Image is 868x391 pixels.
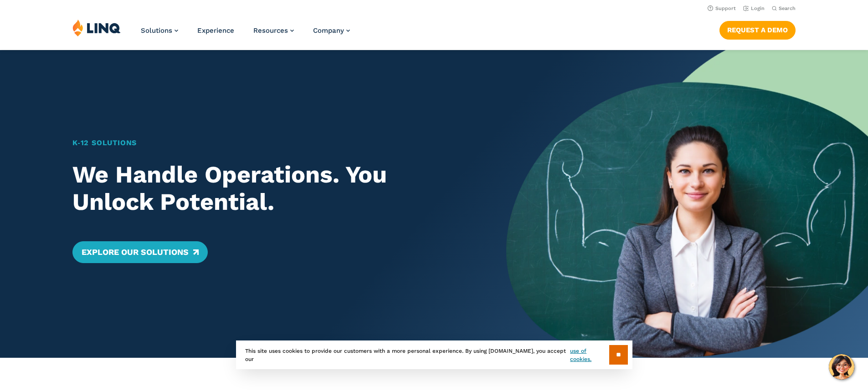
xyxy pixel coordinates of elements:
nav: Primary Navigation [141,19,350,49]
h2: We Handle Operations. You Unlock Potential. [72,161,471,216]
button: Open Search Bar [772,5,796,12]
h1: K‑12 Solutions [72,137,471,148]
img: Home Banner [506,50,868,358]
a: Company [313,26,350,35]
a: Resources [253,26,294,35]
a: Solutions [141,26,178,35]
span: Resources [253,26,288,35]
a: Experience [197,26,234,35]
a: use of cookies. [570,347,609,363]
span: Solutions [141,26,172,35]
a: Explore Our Solutions [72,241,208,263]
img: LINQ | K‑12 Software [72,19,121,36]
button: Hello, have a question? Let’s chat. [829,354,854,380]
span: Company [313,26,344,35]
a: Login [743,5,765,11]
a: Support [708,5,736,11]
span: Search [779,5,796,11]
a: Request a Demo [719,21,796,39]
nav: Button Navigation [719,19,796,39]
div: This site uses cookies to provide our customers with a more personal experience. By using [DOMAIN... [236,340,632,369]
